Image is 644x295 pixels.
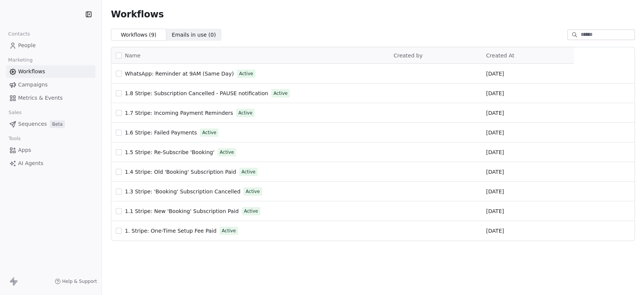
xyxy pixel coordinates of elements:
span: [DATE] [486,70,504,77]
span: Active [274,90,287,97]
span: Metrics & Events [18,94,63,102]
span: [DATE] [486,207,504,215]
span: WhatsApp: Reminder at 9AM (Same Day) [125,71,234,77]
a: Metrics & Events [6,92,95,104]
span: Tools [5,133,24,144]
span: Campaigns [18,81,48,89]
a: 1.5 Stripe: Re-Subscribe 'Booking' [125,148,215,156]
span: People [18,42,36,49]
span: Active [222,227,236,234]
a: Workflows [6,65,95,78]
span: Active [220,149,234,156]
span: [DATE] [486,168,504,176]
span: Active [202,129,216,136]
a: Apps [6,144,95,156]
a: Campaigns [6,79,95,91]
span: Marketing [5,54,36,66]
span: 1.5 Stripe: Re-Subscribe 'Booking' [125,149,215,155]
span: Active [238,110,252,116]
a: 1.7 Stripe: Incoming Payment Reminders [125,109,233,117]
span: 1.6 Stripe: Failed Payments [125,130,197,136]
a: 1.1 Stripe: New 'Booking' Subscription Paid [125,207,239,215]
span: [DATE] [486,109,504,117]
span: AI Agents [18,159,43,167]
span: [DATE] [486,227,504,235]
span: Active [239,70,253,77]
span: [DATE] [486,129,504,136]
a: 1.8 Stripe: Subscription Cancelled - PAUSE notification [125,90,268,97]
span: Help & Support [62,278,97,284]
span: Sequences [18,120,47,128]
a: Help & Support [55,278,97,284]
span: Active [241,168,255,175]
span: Contacts [5,28,33,40]
span: 1.4 Stripe: Old 'Booking' Subscription Paid [125,169,236,175]
span: Apps [18,146,31,154]
a: 1.6 Stripe: Failed Payments [125,129,197,136]
span: [DATE] [486,188,504,195]
span: 1.3 Stripe: 'Booking' Subscription Cancelled [125,188,240,195]
a: 1.3 Stripe: 'Booking' Subscription Cancelled [125,188,240,195]
span: 1.7 Stripe: Incoming Payment Reminders [125,110,233,116]
span: Created At [486,53,515,59]
a: SequencesBeta [6,118,95,130]
span: Active [244,208,258,215]
span: Active [246,188,260,195]
a: AI Agents [6,157,95,170]
span: [DATE] [486,148,504,156]
span: Emails in use ( 0 ) [172,31,216,39]
span: Beta [50,120,65,128]
span: Sales [5,107,25,118]
span: Workflows [18,68,45,76]
span: 1.8 Stripe: Subscription Cancelled - PAUSE notification [125,90,268,96]
a: 1. Stripe: One-Time Setup Fee Paid [125,227,217,235]
a: WhatsApp: Reminder at 9AM (Same Day) [125,70,234,77]
span: 1. Stripe: One-Time Setup Fee Paid [125,228,217,234]
a: People [6,39,95,52]
span: [DATE] [486,90,504,97]
span: Name [125,52,140,60]
span: Created by [393,53,423,59]
span: Workflows [111,9,164,20]
a: 1.4 Stripe: Old 'Booking' Subscription Paid [125,168,236,176]
span: 1.1 Stripe: New 'Booking' Subscription Paid [125,208,239,214]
